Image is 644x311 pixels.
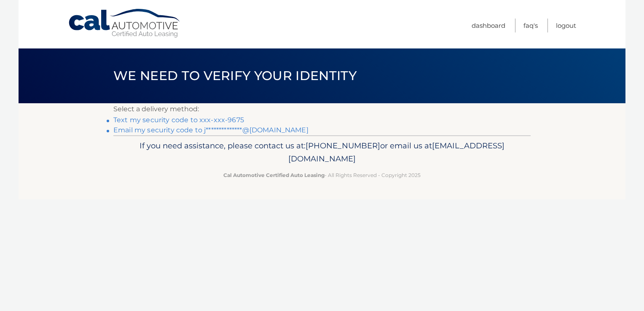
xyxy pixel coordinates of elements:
[119,139,525,166] p: If you need assistance, please contact us at: or email us at
[113,116,244,124] a: Text my security code to xxx-xxx-9675
[556,19,576,32] a: Logout
[68,8,182,38] a: Cal Automotive
[306,141,380,150] span: [PHONE_NUMBER]
[223,172,325,178] strong: Cal Automotive Certified Auto Leasing
[113,68,357,83] span: We need to verify your identity
[472,19,505,32] a: Dashboard
[119,171,525,180] p: - All Rights Reserved - Copyright 2025
[523,19,538,32] a: FAQ's
[113,103,531,115] p: Select a delivery method:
